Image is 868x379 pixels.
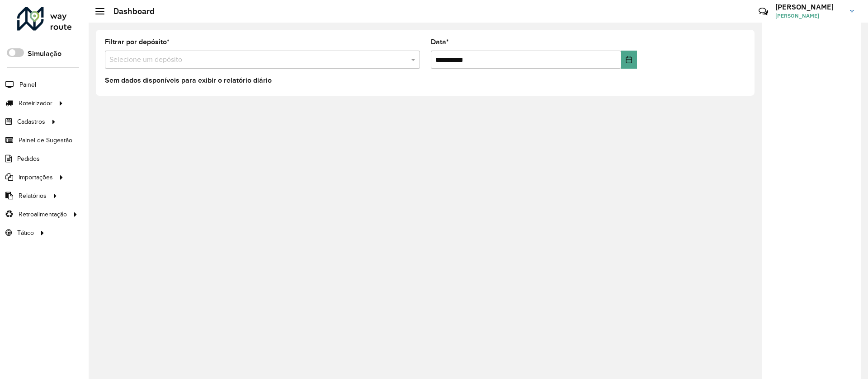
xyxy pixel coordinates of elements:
[17,117,45,126] span: Cadastros
[19,80,36,89] span: Painel
[105,75,272,86] label: Sem dados disponíveis para exibir o relatório diário
[105,37,170,47] label: Filtrar por depósito
[19,98,52,108] span: Roteirizador
[19,210,67,219] span: Retroalimentação
[17,154,40,164] span: Pedidos
[19,191,47,201] span: Relatórios
[17,228,34,238] span: Tático
[754,2,773,21] a: Contato Rápido
[19,136,72,145] span: Painel de Sugestão
[19,173,53,182] span: Importações
[28,48,61,59] label: Simulação
[104,6,155,16] h2: Dashboard
[431,37,449,47] label: Data
[775,12,843,20] span: [PERSON_NAME]
[775,3,843,11] h3: [PERSON_NAME]
[621,51,637,69] button: Choose Date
